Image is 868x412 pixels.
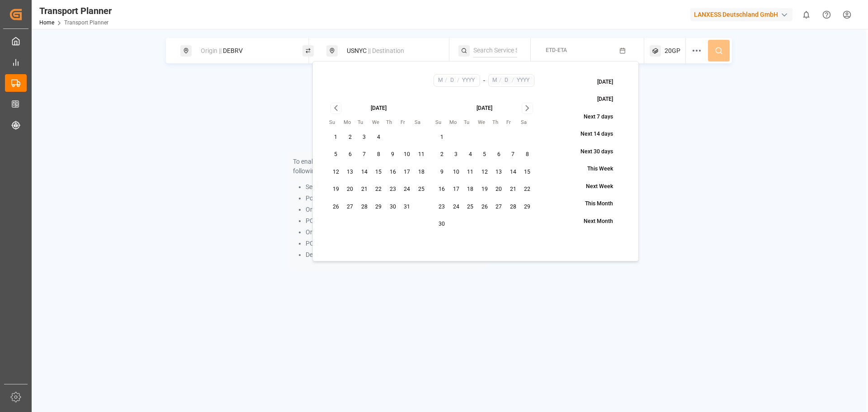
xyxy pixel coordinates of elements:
button: 1 [435,130,449,145]
th: Sunday [435,118,449,127]
button: 18 [414,165,429,180]
span: / [445,76,447,85]
input: YYYY [459,76,478,85]
th: Thursday [492,118,506,127]
button: 19 [477,182,492,197]
button: 30 [386,200,400,214]
button: 20 [343,182,358,197]
button: 8 [372,147,386,162]
div: DEBRV [195,43,293,59]
button: 27 [492,200,506,214]
input: D [447,76,458,85]
div: Transport Planner [39,4,112,18]
li: Origin and Service String [306,227,481,237]
button: 6 [343,147,358,162]
button: 21 [506,182,520,197]
span: 20GP [665,46,680,56]
button: 26 [477,200,492,214]
button: Next 14 days [560,127,623,142]
button: 29 [520,200,535,214]
div: [DATE] [476,104,492,113]
div: - [483,74,485,87]
button: ETD-ETA [536,42,639,60]
th: Sunday [329,118,343,127]
button: 25 [463,200,478,214]
th: Tuesday [463,118,478,127]
input: M [436,76,445,85]
button: 16 [435,182,449,197]
input: M [490,76,500,85]
li: Destination and Service String [306,250,481,260]
button: 3 [357,130,372,145]
button: 14 [357,165,372,180]
th: Monday [449,118,463,127]
button: 2 [343,130,358,145]
button: 18 [463,182,478,197]
input: D [501,76,512,85]
li: Service String [306,182,481,192]
p: To enable searching, add ETA, ETD, containerType and one of the following: [293,157,481,176]
button: 13 [492,165,506,180]
button: 31 [400,200,415,214]
th: Thursday [386,118,400,127]
button: 23 [435,200,449,214]
input: YYYY [514,76,533,85]
button: 16 [386,165,400,180]
th: Wednesday [477,118,492,127]
div: USNYC [341,43,439,59]
li: Port Pair [306,194,481,203]
button: 19 [329,182,343,197]
button: LANXESS Deutschland GmbH [690,6,796,23]
span: / [512,76,514,85]
button: 15 [372,165,386,180]
button: 8 [520,147,535,162]
button: 13 [343,165,358,180]
button: 30 [435,217,449,232]
th: Tuesday [357,118,372,127]
button: 15 [520,165,535,180]
button: 28 [506,200,520,214]
th: Saturday [414,118,429,127]
button: 11 [414,147,429,162]
span: Origin || [201,47,222,54]
button: 26 [329,200,343,214]
button: 22 [372,182,386,197]
button: 4 [463,147,478,162]
button: 9 [435,165,449,180]
button: 12 [329,165,343,180]
button: 29 [372,200,386,214]
button: [DATE] [576,92,623,108]
button: Next 30 days [560,144,623,160]
button: 7 [506,147,520,162]
span: / [499,76,501,85]
button: 5 [329,147,343,162]
button: Help Center [816,5,837,25]
li: POD and Service String [306,239,481,248]
th: Saturday [520,118,535,127]
span: / [457,76,459,85]
button: Next Week [565,179,623,194]
div: [DATE] [371,104,387,113]
button: 14 [506,165,520,180]
div: LANXESS Deutschland GmbH [690,8,793,21]
th: Monday [343,118,358,127]
button: This Week [566,161,623,177]
span: || Destination [368,47,404,54]
button: This Month [564,196,623,212]
li: Origin and Destination [306,205,481,214]
button: 23 [386,182,400,197]
button: 4 [372,130,386,145]
button: [DATE] [576,74,623,90]
th: Wednesday [372,118,386,127]
button: 9 [386,147,400,162]
button: 6 [492,147,506,162]
button: 25 [414,182,429,197]
a: Home [39,19,54,26]
button: Go to next month [522,103,533,114]
button: Go to previous month [330,103,342,114]
input: Search Service String [473,44,517,57]
li: POL and Service String [306,216,481,226]
th: Friday [506,118,520,127]
button: 21 [357,182,372,197]
button: Next Month [563,213,623,229]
